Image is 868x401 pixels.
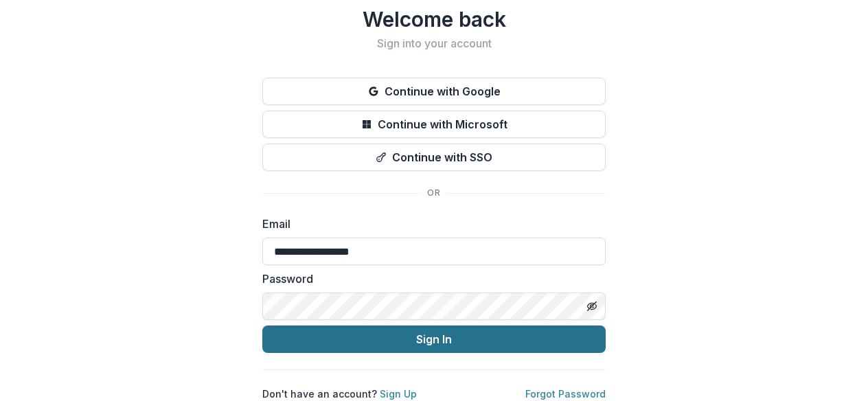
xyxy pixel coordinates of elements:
label: Email [262,216,597,232]
button: Toggle password visibility [581,295,603,317]
button: Continue with Microsoft [262,111,606,138]
button: Continue with SSO [262,144,606,171]
button: Sign In [262,325,606,353]
a: Forgot Password [525,388,606,400]
h2: Sign into your account [262,37,606,50]
h1: Welcome back [262,7,606,32]
p: Don't have an account? [262,387,417,401]
label: Password [262,271,597,287]
button: Continue with Google [262,78,606,105]
a: Sign Up [380,388,417,400]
